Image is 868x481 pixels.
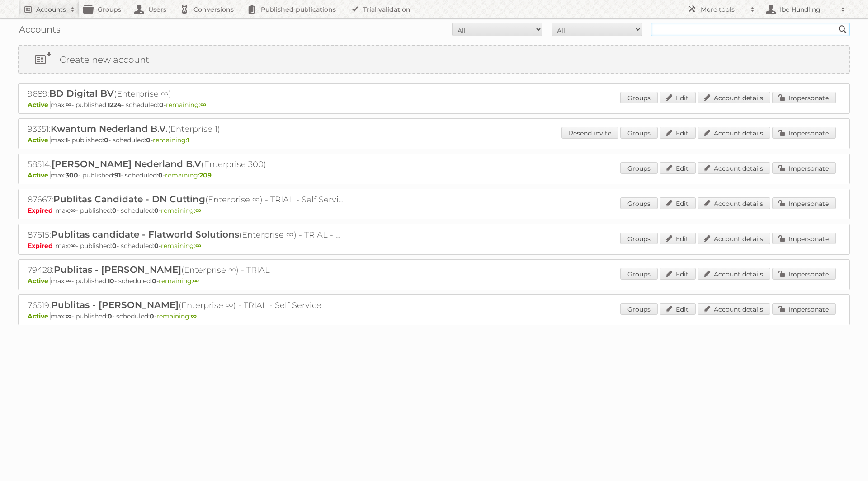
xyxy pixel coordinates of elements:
a: Account details [698,92,770,103]
h2: 93351: (Enterprise 1) [28,123,344,135]
span: Publitas - [PERSON_NAME] [51,299,179,310]
a: Impersonate [772,197,836,209]
a: Groups [620,268,658,280]
h2: 76519: (Enterprise ∞) - TRIAL - Self Service [28,299,344,311]
a: Groups [620,303,658,315]
span: remaining: [153,136,189,144]
strong: ∞ [195,242,201,250]
h2: 9689: (Enterprise ∞) [28,88,344,100]
a: Edit [660,92,696,103]
a: Account details [698,268,770,280]
a: Groups [620,233,658,244]
strong: ∞ [200,101,206,109]
span: Publitas Candidate - DN Cutting [53,194,205,205]
a: Impersonate [772,303,836,315]
strong: 1 [66,136,68,144]
strong: ∞ [66,101,71,109]
p: max: - published: - scheduled: - [28,312,840,320]
a: Impersonate [772,268,836,280]
h2: 79428: (Enterprise ∞) - TRIAL [28,264,344,276]
a: Impersonate [772,233,836,244]
a: Edit [660,127,696,139]
a: Account details [698,197,770,209]
span: remaining: [156,312,197,320]
strong: 10 [108,277,114,285]
span: Publitas candidate - Flatworld Solutions [51,229,239,240]
span: Active [28,171,51,179]
a: Account details [698,162,770,174]
strong: ∞ [66,277,71,285]
a: Impersonate [772,92,836,103]
a: Impersonate [772,162,836,174]
strong: 0 [154,206,159,215]
a: Groups [620,92,658,103]
span: remaining: [159,277,199,285]
strong: 0 [104,136,108,144]
strong: 0 [108,312,112,320]
span: remaining: [161,242,201,250]
strong: 300 [66,171,78,179]
strong: ∞ [191,312,197,320]
p: max: - published: - scheduled: - [28,101,840,109]
span: Expired [28,242,55,250]
h2: 58514: (Enterprise 300) [28,159,344,170]
a: Resend invite [561,127,618,139]
span: Active [28,136,51,144]
a: Edit [660,268,696,280]
span: BD Digital BV [49,88,114,99]
a: Groups [620,162,658,174]
strong: 0 [154,242,159,250]
strong: 0 [152,277,156,285]
strong: 1224 [108,101,122,109]
strong: ∞ [70,206,76,215]
strong: 0 [112,206,117,215]
a: Edit [660,162,696,174]
a: Create new account [19,46,849,73]
p: max: - published: - scheduled: - [28,277,840,285]
a: Account details [698,303,770,315]
strong: 209 [199,171,212,179]
a: Edit [660,233,696,244]
h2: Accounts [36,5,66,14]
h2: More tools [701,5,746,14]
span: Active [28,101,51,109]
strong: ∞ [195,206,201,215]
span: remaining: [161,206,201,215]
strong: 0 [150,312,154,320]
a: Groups [620,197,658,209]
a: Account details [698,127,770,139]
strong: ∞ [193,277,199,285]
h2: Ibe Hundling [778,5,836,14]
span: Active [28,277,51,285]
a: Account details [698,233,770,244]
span: remaining: [166,101,206,109]
a: Edit [660,303,696,315]
input: Search [836,23,849,36]
span: Active [28,312,51,320]
span: Expired [28,206,55,215]
h2: 87615: (Enterprise ∞) - TRIAL - Self Service [28,229,344,241]
strong: ∞ [66,312,71,320]
strong: 1 [187,136,189,144]
a: Edit [660,197,696,209]
span: Publitas - [PERSON_NAME] [54,264,181,275]
p: max: - published: - scheduled: - [28,136,840,144]
strong: ∞ [70,242,76,250]
a: Groups [620,127,658,139]
strong: 91 [114,171,121,179]
span: remaining: [165,171,212,179]
strong: 0 [159,101,164,109]
span: Kwantum Nederland B.V. [51,123,168,134]
a: Impersonate [772,127,836,139]
p: max: - published: - scheduled: - [28,242,840,250]
strong: 0 [112,242,117,250]
h2: 87667: (Enterprise ∞) - TRIAL - Self Service [28,194,344,205]
strong: 0 [146,136,151,144]
p: max: - published: - scheduled: - [28,206,840,215]
strong: 0 [158,171,163,179]
span: [PERSON_NAME] Nederland B.V [52,159,201,169]
p: max: - published: - scheduled: - [28,171,840,179]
